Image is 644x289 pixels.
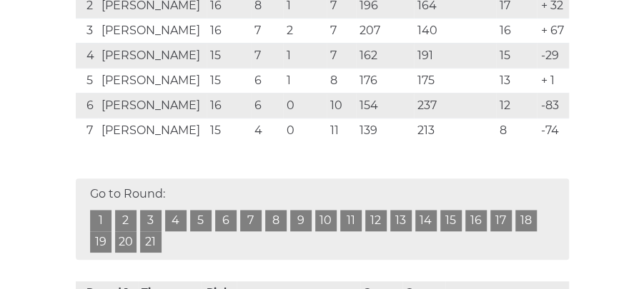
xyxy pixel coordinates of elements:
[265,210,287,231] a: 8
[537,93,568,118] td: -83
[283,43,327,68] td: 1
[496,68,537,93] td: 13
[207,43,251,68] td: 15
[98,68,207,93] td: [PERSON_NAME]
[98,118,207,143] td: [PERSON_NAME]
[340,210,362,231] a: 11
[496,118,537,143] td: 8
[414,68,496,93] td: 175
[496,93,537,118] td: 12
[327,18,356,43] td: 7
[496,18,537,43] td: 16
[115,231,137,253] a: 20
[76,93,99,118] td: 6
[251,18,283,43] td: 7
[356,118,414,143] td: 139
[98,93,207,118] td: [PERSON_NAME]
[140,231,162,253] a: 21
[240,210,262,231] a: 7
[414,43,496,68] td: 191
[90,231,112,253] a: 19
[390,210,412,231] a: 13
[76,18,99,43] td: 3
[537,18,568,43] td: + 67
[356,18,414,43] td: 207
[415,210,437,231] a: 14
[98,43,207,68] td: [PERSON_NAME]
[76,43,99,68] td: 4
[496,43,537,68] td: 15
[290,210,312,231] a: 9
[98,18,207,43] td: [PERSON_NAME]
[251,68,283,93] td: 6
[327,43,356,68] td: 7
[190,210,212,231] a: 5
[327,68,356,93] td: 8
[215,210,237,231] a: 6
[315,210,337,231] a: 10
[515,210,537,231] a: 18
[115,210,137,231] a: 2
[465,210,487,231] a: 16
[356,93,414,118] td: 154
[76,178,569,260] div: Go to Round:
[165,210,187,231] a: 4
[207,68,251,93] td: 15
[356,43,414,68] td: 162
[356,68,414,93] td: 176
[76,68,99,93] td: 5
[414,18,496,43] td: 140
[283,68,327,93] td: 1
[327,118,356,143] td: 11
[537,68,568,93] td: + 1
[251,118,283,143] td: 4
[440,210,462,231] a: 15
[537,43,568,68] td: -29
[327,93,356,118] td: 10
[283,93,327,118] td: 0
[207,93,251,118] td: 16
[90,210,112,231] a: 1
[283,18,327,43] td: 2
[76,118,99,143] td: 7
[414,93,496,118] td: 237
[251,93,283,118] td: 6
[251,43,283,68] td: 7
[207,118,251,143] td: 15
[537,118,568,143] td: -74
[414,118,496,143] td: 213
[490,210,512,231] a: 17
[365,210,387,231] a: 12
[207,18,251,43] td: 16
[283,118,327,143] td: 0
[140,210,162,231] a: 3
